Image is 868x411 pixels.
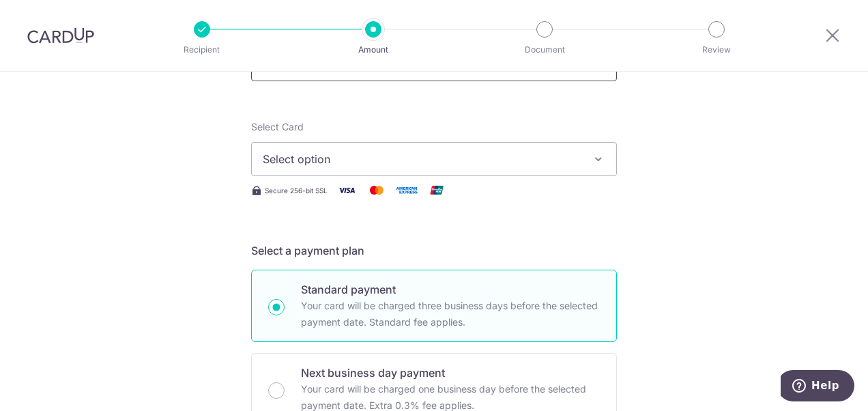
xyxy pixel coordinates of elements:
img: American Express [393,182,420,199]
span: Select option [263,151,581,167]
h5: Select a payment plan [251,242,617,259]
iframe: Opens a widget where you can find more information [781,370,854,404]
img: CardUp [27,27,94,44]
p: Amount [323,43,424,57]
img: Union Pay [423,182,450,199]
p: Review [666,43,767,57]
p: Your card will be charged three business days before the selected payment date. Standard fee appl... [301,298,600,330]
span: translation missing: en.payables.payment_networks.credit_card.summary.labels.select_card [251,121,304,132]
span: Secure 256-bit SSL [265,185,328,196]
button: Select option [251,142,617,176]
p: Recipient [151,43,252,57]
p: Document [494,43,595,57]
img: Mastercard [363,182,390,199]
p: Standard payment [301,281,600,298]
img: Visa [333,182,360,199]
p: Next business day payment [301,365,600,381]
